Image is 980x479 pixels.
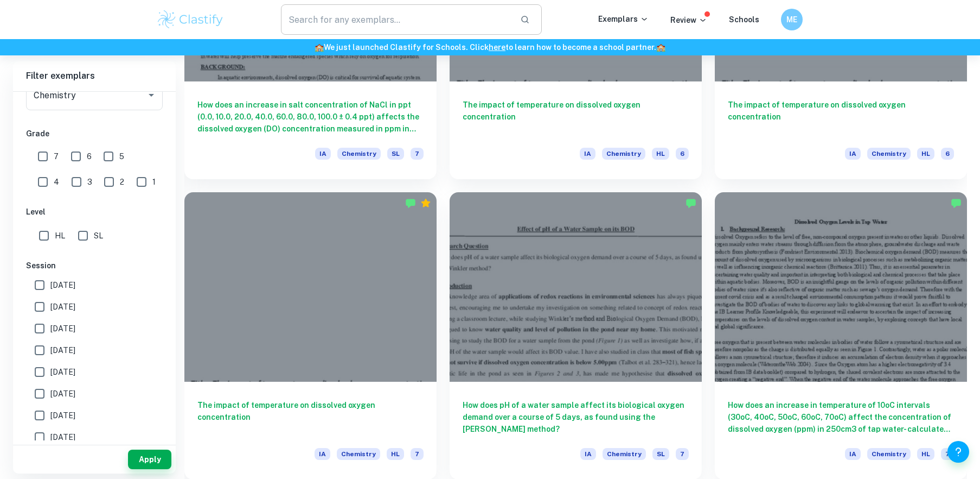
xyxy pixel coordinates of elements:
img: Clastify logo [156,9,225,30]
span: HL [55,230,65,242]
span: HL [652,148,669,160]
a: here [489,43,505,52]
span: Chemistry [337,148,381,160]
span: [DATE] [50,431,75,443]
span: 6 [87,150,92,162]
span: 3 [87,176,92,188]
span: 7 [411,148,424,160]
span: SL [387,148,404,160]
h6: How does an increase in salt concentration of NaCl in ppt (0.0, 10.0, 20.0, 40.0, 60.0, 80.0, 100... [197,99,424,135]
span: [DATE] [50,388,75,400]
span: [DATE] [50,366,75,378]
img: Marked [951,198,962,209]
button: Apply [128,450,171,469]
span: 7 [411,448,424,460]
h6: The impact of temperature on dissolved oxygen concentration [728,99,954,135]
span: Chemistry [867,148,911,160]
span: [DATE] [50,344,75,356]
h6: ME [785,14,798,26]
div: Premium [420,198,431,209]
span: IA [580,448,596,460]
span: 🏫 [656,43,665,52]
span: HL [387,448,404,460]
span: [DATE] [50,323,75,335]
span: Chemistry [337,448,380,460]
span: Chemistry [603,448,646,460]
span: SL [652,448,669,460]
span: 6 [941,148,954,160]
button: Help and Feedback [947,441,969,463]
span: 5 [119,150,124,162]
h6: The impact of temperature on dissolved oxygen concentration [197,399,424,435]
p: Review [670,14,707,26]
span: IA [315,448,330,460]
span: 7 [676,448,689,460]
h6: Level [26,206,163,218]
span: 7 [54,150,59,162]
span: 1 [152,176,156,188]
span: IA [315,148,331,160]
a: Schools [729,15,759,24]
img: Marked [405,198,416,209]
h6: How does pH of a water sample affect its biological oxygen demand over a course of 5 days, as fou... [463,399,689,435]
input: Search for any exemplars... [281,4,512,35]
span: [DATE] [50,409,75,421]
h6: How does an increase in temperature of 10oC intervals (30oC, 40oC, 50oC, 60oC, 70oC) affect the c... [728,399,954,435]
span: 6 [676,148,689,160]
h6: We just launched Clastify for Schools. Click to learn how to become a school partner. [2,41,978,53]
span: Chemistry [867,448,911,460]
button: Open [144,87,159,103]
span: [DATE] [50,301,75,313]
span: SL [94,230,103,242]
span: IA [845,148,861,160]
span: IA [845,448,861,460]
h6: Filter exemplars [13,61,176,91]
button: ME [781,9,803,30]
span: 🏫 [315,43,324,52]
span: 2 [120,176,124,188]
img: Marked [686,198,696,209]
span: 7 [941,448,954,460]
h6: Session [26,260,163,272]
h6: The impact of temperature on dissolved oxygen concentration [463,99,689,135]
span: 4 [54,176,59,188]
span: HL [917,148,934,160]
span: [DATE] [50,279,75,291]
span: IA [580,148,595,160]
h6: Grade [26,128,163,140]
span: HL [917,448,934,460]
p: Exemplars [598,13,649,25]
span: Chemistry [602,148,645,160]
